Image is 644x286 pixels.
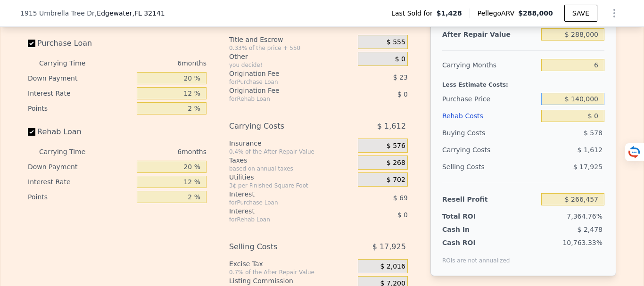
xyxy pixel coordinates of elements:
button: SAVE [564,5,597,22]
div: Taxes [229,155,354,165]
span: $288,000 [518,9,553,17]
div: Selling Costs [442,158,537,175]
div: Listing Commission [229,276,354,286]
span: $ 17,925 [573,163,603,171]
div: Carrying Time [39,144,100,159]
span: Pellego ARV [478,8,519,18]
div: for Purchase Loan [229,78,334,86]
div: for Purchase Loan [229,199,334,206]
div: After Repair Value [442,26,537,43]
div: Down Payment [28,159,133,174]
span: $ 23 [393,74,408,81]
label: Purchase Loan [28,35,133,52]
button: Show Options [605,4,624,23]
span: $ 702 [387,176,405,184]
input: Rehab Loan [28,128,35,136]
span: $ 2,016 [380,262,405,271]
span: $ 268 [387,159,405,167]
div: Purchase Price [442,90,537,107]
div: Origination Fee [229,69,334,78]
div: ROIs are not annualized [442,247,510,264]
span: $ 0 [397,211,408,219]
div: Resell Profit [442,191,537,208]
span: $ 17,925 [372,238,406,255]
span: $ 578 [584,129,603,137]
div: Cash ROI [442,238,510,247]
div: Carrying Costs [442,141,501,158]
div: 0.4% of the After Repair Value [229,148,354,155]
div: Points [28,189,133,204]
div: Utilities [229,172,354,182]
span: , Edgewater [95,8,165,18]
span: 1915 Umbrella Tree Dr [20,8,95,18]
span: $ 0 [397,90,408,98]
div: for Rehab Loan [229,95,334,103]
span: $ 0 [395,55,405,64]
div: Other [229,52,354,61]
span: $ 1,612 [377,118,406,135]
div: Carrying Costs [229,118,334,135]
div: Points [28,101,133,116]
span: $ 69 [393,194,408,202]
div: Rehab Costs [442,107,537,124]
div: Interest Rate [28,174,133,189]
div: Carrying Time [39,56,100,71]
div: you decide! [229,61,354,69]
div: Interest [229,189,334,199]
div: 0.33% of the price + 550 [229,44,354,52]
div: 0.7% of the After Repair Value [229,269,354,276]
span: $ 555 [387,38,405,47]
div: based on annual taxes [229,165,354,172]
span: 10,763.33% [562,239,603,246]
div: Interest Rate [28,86,133,101]
div: Insurance [229,139,354,148]
span: $ 576 [387,142,405,150]
div: Total ROI [442,212,501,221]
div: for Rehab Loan [229,216,334,223]
div: Carrying Months [442,57,537,74]
span: , FL 32141 [132,9,165,17]
span: $ 2,478 [578,226,603,233]
span: Last Sold for [391,8,437,18]
input: Purchase Loan [28,40,35,47]
div: Excise Tax [229,259,354,269]
div: Interest [229,206,334,216]
div: Origination Fee [229,86,334,95]
div: Selling Costs [229,238,334,255]
div: Less Estimate Costs: [442,74,604,90]
div: Buying Costs [442,124,537,141]
label: Rehab Loan [28,123,133,140]
span: $1,428 [437,8,462,18]
div: 6 months [104,144,206,159]
div: Cash In [442,225,501,234]
div: 3¢ per Finished Square Foot [229,182,354,189]
span: $ 1,612 [578,146,603,154]
div: Title and Escrow [229,35,354,44]
div: 6 months [104,56,206,71]
span: 7,364.76% [567,212,603,220]
div: Down Payment [28,71,133,86]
